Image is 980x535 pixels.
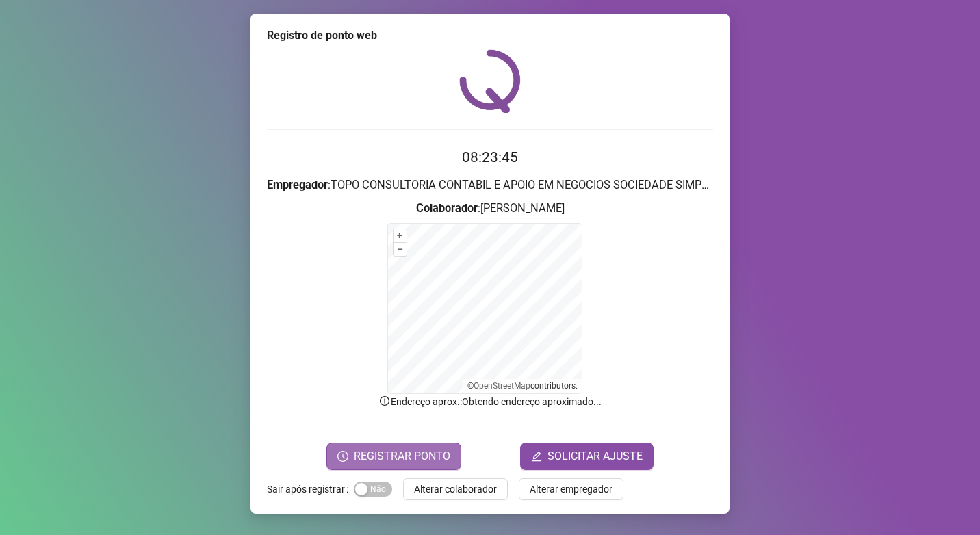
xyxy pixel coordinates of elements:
button: + [394,229,407,242]
label: Sair após registrar [267,478,354,500]
h3: : [PERSON_NAME] [267,200,713,218]
span: Alterar colaborador [414,482,497,497]
button: REGISTRAR PONTO [326,443,461,470]
strong: Colaborador [416,202,478,215]
button: Alterar empregador [519,478,623,500]
span: REGISTRAR PONTO [354,448,450,465]
time: 08:23:45 [462,149,518,166]
span: clock-circle [337,451,348,462]
div: Registro de ponto web [267,27,713,44]
h3: : TOPO CONSULTORIA CONTABIL E APOIO EM NEGOCIOS SOCIEDADE SIMPLES [267,177,713,194]
button: – [394,243,407,256]
li: © contributors. [467,381,578,391]
button: editSOLICITAR AJUSTE [520,443,654,470]
span: edit [531,451,542,462]
strong: Empregador [267,179,328,192]
img: QRPoint [459,49,521,113]
p: Endereço aprox. : Obtendo endereço aproximado... [267,394,713,409]
a: OpenStreetMap [474,381,530,391]
button: Alterar colaborador [403,478,508,500]
span: info-circle [378,395,391,407]
span: SOLICITAR AJUSTE [547,448,643,465]
span: Alterar empregador [530,482,612,497]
